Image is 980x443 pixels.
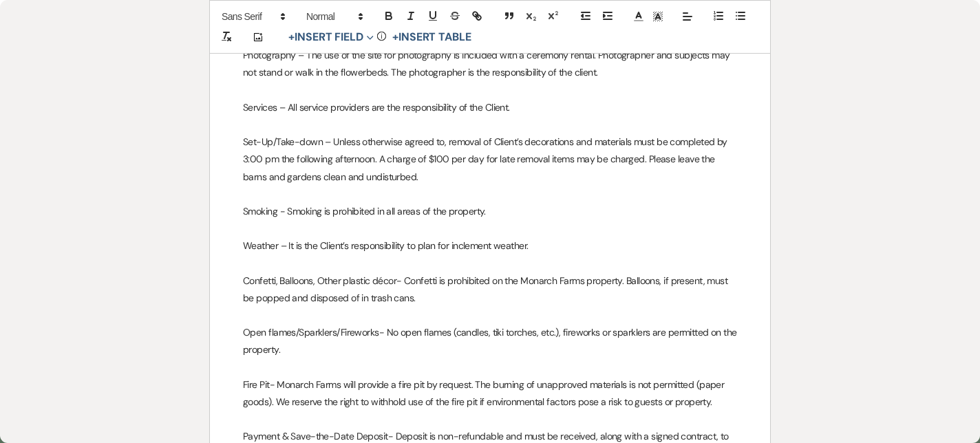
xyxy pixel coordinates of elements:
span: + [392,32,398,43]
span: + [288,32,295,43]
span: Text Color [629,8,648,25]
p: Confetti, Balloons, Other plastic décor- Confetti is prohibited on the Monarch Farms property. Ba... [243,272,737,307]
span: Text Background Color [648,8,668,25]
p: Open flames/Sparklers/Fireworks- No open flames (candles, tiki torches, etc.), fireworks or spark... [243,324,737,358]
button: +Insert Table [387,29,476,45]
p: Fire Pit- Monarch Farms will provide a fire pit by request. The burning of unapproved materials i... [243,376,737,411]
p: Weather – It is the Client’s responsibility to plan for inclement weather. [243,237,737,255]
span: Header Formats [300,8,367,25]
p: Smoking - Smoking is prohibited in all areas of the property. [243,203,737,220]
p: Services – All service providers are the responsibility of the Client. [243,99,737,116]
p: Set-Up/Take-down – Unless otherwise agreed to, removal of Client’s decorations and materials must... [243,133,737,186]
button: Insert Field [284,29,379,45]
span: Alignment [678,8,697,25]
p: Photography – The use of the site for photography is included with a ceremony rental. Photographe... [243,47,737,81]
